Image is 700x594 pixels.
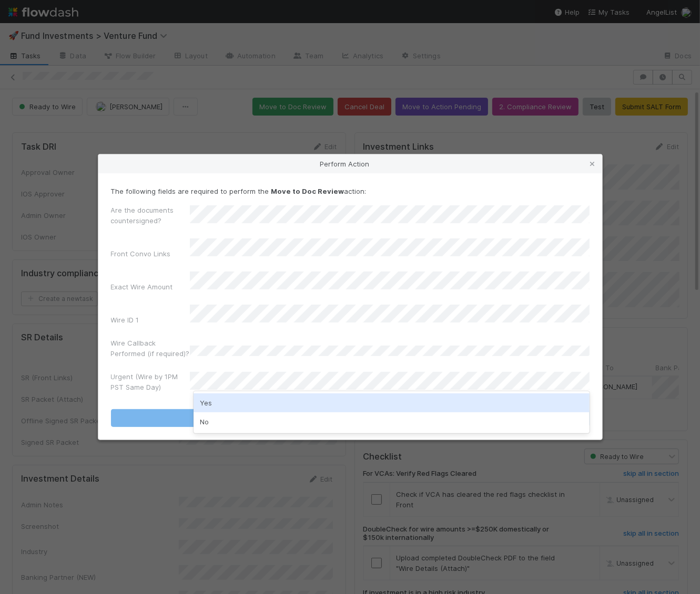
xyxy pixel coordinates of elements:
div: Perform Action [98,154,602,173]
div: No [194,412,590,431]
label: Front Convo Links [111,248,171,259]
strong: Move to Doc Review [271,187,344,195]
label: Wire ID 1 [111,315,139,325]
label: Are the documents countersigned? [111,205,190,226]
label: Exact Wire Amount [111,282,173,292]
label: Urgent (Wire by 1PM PST Same Day) [111,371,190,392]
button: Move to Doc Review [111,409,590,427]
p: The following fields are required to perform the action: [111,186,590,196]
div: Yes [194,393,590,412]
label: Wire Callback Performed (if required)? [111,338,190,359]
